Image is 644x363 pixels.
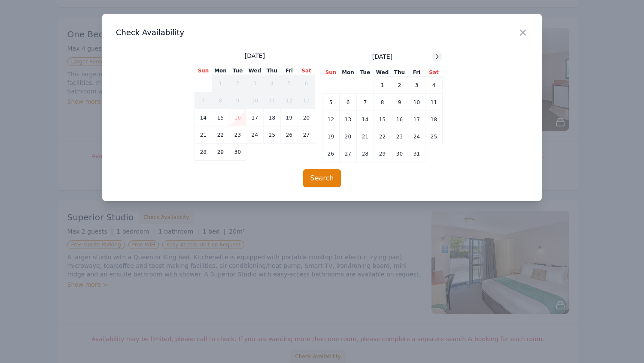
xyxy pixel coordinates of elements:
td: 7 [357,94,374,111]
td: 7 [195,92,212,109]
td: 26 [281,126,298,144]
button: Search [303,169,341,187]
td: 18 [264,109,281,126]
td: 30 [391,145,408,162]
th: Wed [246,67,264,75]
th: Mon [212,67,229,75]
td: 23 [229,126,246,144]
td: 12 [281,92,298,109]
td: 11 [425,94,443,111]
th: Thu [391,69,408,77]
td: 25 [264,126,281,144]
th: Sun [195,67,212,75]
td: 24 [246,126,264,144]
td: 26 [322,145,340,162]
td: 9 [391,94,408,111]
td: 19 [281,109,298,126]
td: 28 [195,144,212,161]
td: 29 [212,144,229,161]
td: 16 [391,111,408,128]
td: 17 [408,111,425,128]
span: [DATE] [245,51,265,60]
td: 2 [391,77,408,94]
span: [DATE] [372,52,392,61]
td: 8 [374,94,391,111]
td: 27 [298,126,315,144]
td: 15 [374,111,391,128]
td: 6 [340,94,357,111]
td: 19 [322,128,340,145]
td: 15 [212,109,229,126]
td: 10 [408,94,425,111]
td: 18 [425,111,443,128]
td: 23 [391,128,408,145]
th: Mon [340,69,357,77]
td: 21 [357,128,374,145]
td: 21 [195,126,212,144]
td: 14 [195,109,212,126]
th: Fri [408,69,425,77]
th: Sat [425,69,443,77]
h3: Check Availability [116,27,528,38]
td: 10 [246,92,264,109]
td: 1 [212,75,229,92]
td: 3 [246,75,264,92]
td: 20 [340,128,357,145]
th: Fri [281,67,298,75]
td: 20 [298,109,315,126]
td: 2 [229,75,246,92]
td: 30 [229,144,246,161]
td: 24 [408,128,425,145]
th: Sun [322,69,340,77]
td: 27 [340,145,357,162]
td: 12 [322,111,340,128]
td: 8 [212,92,229,109]
th: Tue [229,67,246,75]
td: 17 [246,109,264,126]
th: Wed [374,69,391,77]
td: 22 [374,128,391,145]
th: Thu [264,67,281,75]
td: 22 [212,126,229,144]
td: 4 [425,77,443,94]
td: 13 [340,111,357,128]
td: 6 [298,75,315,92]
td: 11 [264,92,281,109]
td: 16 [229,109,246,126]
td: 28 [357,145,374,162]
th: Tue [357,69,374,77]
td: 9 [229,92,246,109]
td: 14 [357,111,374,128]
td: 13 [298,92,315,109]
td: 31 [408,145,425,162]
td: 5 [322,94,340,111]
td: 3 [408,77,425,94]
td: 1 [374,77,391,94]
td: 29 [374,145,391,162]
td: 4 [264,75,281,92]
td: 25 [425,128,443,145]
th: Sat [298,67,315,75]
td: 5 [281,75,298,92]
